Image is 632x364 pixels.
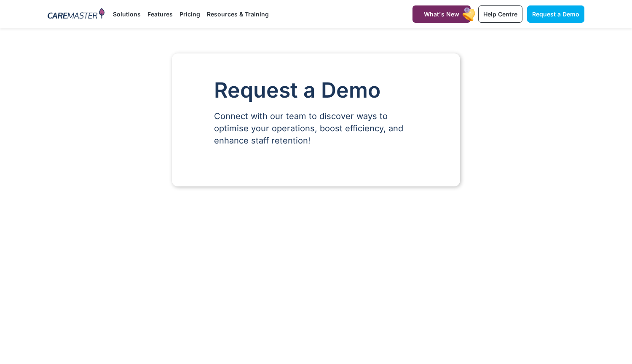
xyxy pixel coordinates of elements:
[532,11,579,18] span: Request a Demo
[424,11,459,18] span: What's New
[483,11,517,18] span: Help Centre
[412,5,471,23] a: What's New
[478,5,522,23] a: Help Centre
[214,110,418,147] p: Connect with our team to discover ways to optimise your operations, boost efficiency, and enhance...
[214,79,418,102] h1: Request a Demo
[527,5,584,23] a: Request a Demo
[48,8,104,21] img: CareMaster Logo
